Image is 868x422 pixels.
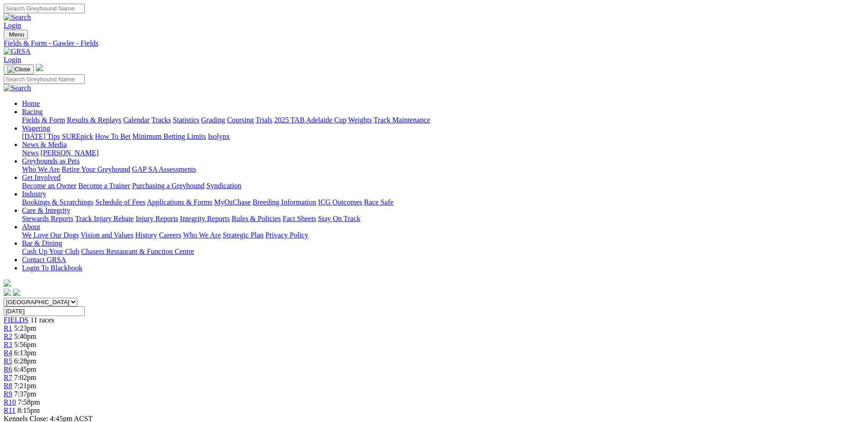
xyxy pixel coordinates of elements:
[4,357,12,365] a: R5
[95,198,145,206] a: Schedule of Fees
[318,198,362,206] a: ICG Outcomes
[95,132,131,140] a: How To Bet
[22,256,66,264] a: Contact GRSA
[14,349,37,357] span: 6:13pm
[159,231,181,239] a: Careers
[132,132,206,140] a: Minimum Betting Limits
[22,165,60,173] a: Who We Are
[22,231,79,239] a: We Love Our Dogs
[22,174,60,181] a: Get Involved
[132,165,196,173] a: GAP SA Assessments
[4,39,864,47] a: Fields & Form - Gawler - Fields
[4,332,12,340] a: R2
[81,231,133,239] a: Vision and Values
[4,382,12,390] a: R8
[4,341,12,348] span: R3
[183,231,221,239] a: Who We Are
[36,64,43,71] img: logo-grsa-white.png
[22,124,50,132] a: Wagering
[135,215,178,222] a: Injury Reports
[4,406,16,414] a: R11
[22,100,40,107] a: Home
[206,182,241,190] a: Syndication
[4,306,85,316] input: Select date
[14,390,37,398] span: 7:37pm
[78,182,130,190] a: Become a Trainer
[22,198,864,206] div: Industry
[14,365,37,373] span: 6:45pm
[14,332,37,340] span: 5:40pm
[18,398,40,406] span: 7:58pm
[30,316,54,324] span: 11 races
[22,223,40,231] a: About
[283,215,316,222] a: Fact Sheets
[7,66,30,73] img: Close
[4,4,85,13] input: Search
[4,390,12,398] a: R9
[4,398,16,406] span: R10
[22,206,70,214] a: Care & Integrity
[9,31,24,38] span: Menu
[22,108,43,116] a: Racing
[22,182,76,190] a: Become an Owner
[22,248,864,256] div: Bar & Dining
[4,316,28,324] a: FIELDS
[81,248,194,255] a: Chasers Restaurant & Function Centre
[22,198,93,206] a: Bookings & Scratchings
[62,165,130,173] a: Retire Your Greyhound
[13,289,20,296] img: twitter.svg
[4,374,12,381] a: R7
[22,149,864,157] div: News & Media
[62,132,93,140] a: SUREpick
[17,406,40,414] span: 8:15pm
[253,198,316,206] a: Breeding Information
[4,56,21,63] a: Login
[4,21,21,29] a: Login
[214,198,251,206] a: MyOzChase
[22,141,67,148] a: News & Media
[4,30,28,39] button: Toggle navigation
[151,116,171,124] a: Tracks
[4,365,12,373] a: R6
[22,264,82,272] a: Login To Blackbook
[14,357,37,365] span: 6:28pm
[22,239,62,247] a: Bar & Dining
[4,13,31,21] img: Search
[22,182,864,190] div: Get Involved
[4,349,12,357] a: R4
[22,132,864,141] div: Wagering
[255,116,272,124] a: Trials
[201,116,225,124] a: Grading
[4,74,85,84] input: Search
[14,382,37,390] span: 7:21pm
[135,231,157,239] a: History
[132,182,205,190] a: Purchasing a Greyhound
[22,132,60,140] a: [DATE] Tips
[4,64,34,74] button: Toggle navigation
[22,215,73,222] a: Stewards Reports
[180,215,230,222] a: Integrity Reports
[22,190,46,198] a: Industry
[232,215,281,222] a: Rules & Policies
[4,324,12,332] a: R1
[374,116,430,124] a: Track Maintenance
[348,116,372,124] a: Weights
[4,47,31,56] img: GRSA
[364,198,393,206] a: Race Safe
[14,341,37,348] span: 5:56pm
[4,289,11,296] img: facebook.svg
[14,374,37,381] span: 7:02pm
[22,157,80,165] a: Greyhounds as Pets
[22,248,79,255] a: Cash Up Your Club
[274,116,346,124] a: 2025 TAB Adelaide Cup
